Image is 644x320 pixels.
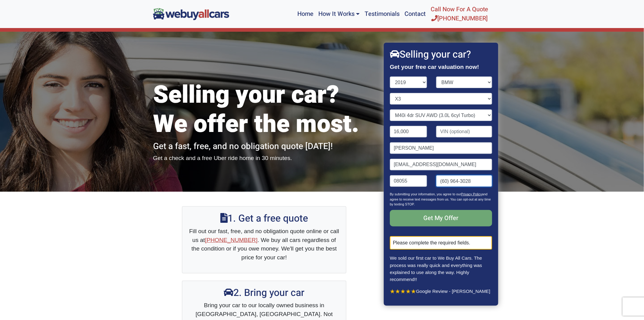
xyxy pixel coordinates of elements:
[153,8,229,20] img: We Buy All Cars in NJ logo
[390,49,492,60] h2: Selling your car?
[390,288,492,295] p: Google Review - [PERSON_NAME]
[188,287,340,299] h2: 2. Bring your car
[461,192,482,196] a: Privacy Policy
[390,236,492,250] div: Please complete the required fields.
[390,175,427,187] input: Zip code
[205,237,258,243] a: [PHONE_NUMBER]
[153,154,375,163] p: Get a check and a free Uber ride home in 30 minutes.
[390,210,492,226] input: Get My Offer
[390,76,492,250] form: Contact form
[390,64,479,70] strong: Get your free car valuation now!
[188,227,340,262] p: Fill out our fast, free, and no obligation quote online or call us at . We buy all cars regardles...
[436,175,492,187] input: Phone
[390,192,492,210] p: By submitting your information, you agree to our and agree to receive text messages from us. You ...
[436,126,492,137] input: VIN (optional)
[390,159,492,170] input: Email
[295,2,316,26] a: Home
[428,2,491,26] a: Call Now For A Quote[PHONE_NUMBER]
[316,2,362,26] a: How It Works
[390,126,427,137] input: Mileage
[362,2,402,26] a: Testimonials
[153,80,375,139] h1: Selling your car? We offer the most.
[390,142,492,154] input: Name
[153,141,375,152] h2: Get a fast, free, and no obligation quote [DATE]!
[188,213,340,224] h2: 1. Get a free quote
[390,254,492,283] p: We sold our first car to We Buy All Cars. The process was really quick and everything was explain...
[402,2,428,26] a: Contact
